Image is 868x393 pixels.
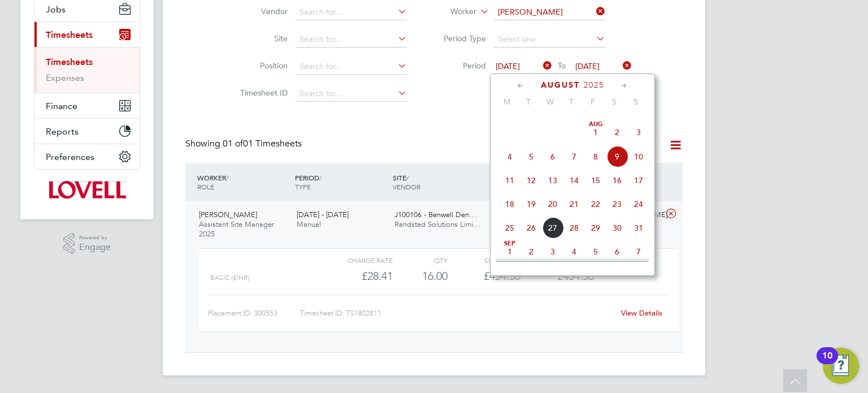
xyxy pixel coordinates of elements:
[79,233,111,243] span: Powered by
[499,193,520,215] span: 18
[542,217,563,239] span: 27
[394,210,476,219] span: J100106 - Benwell Den…
[46,57,93,67] a: Timesheets
[394,219,481,229] span: Randstad Solutions Limi…
[46,152,94,162] span: Preferences
[563,193,585,215] span: 21
[621,308,662,318] a: View Details
[554,58,569,73] span: To
[292,167,390,197] div: PERIOD
[297,219,321,229] span: Manual
[606,146,628,167] span: 9
[237,88,288,98] label: Timesheet ID
[520,241,542,262] span: 2
[606,241,628,262] span: 6
[223,138,302,149] span: 01 Timesheets
[295,182,311,191] span: TYPE
[320,267,393,286] div: £28.41
[520,217,542,239] span: 26
[585,193,606,215] span: 22
[34,119,140,144] button: Reports
[628,146,649,167] span: 10
[226,173,228,182] span: /
[197,182,214,191] span: ROLE
[499,241,520,247] span: Sep
[296,5,407,20] input: Search for...
[496,61,520,71] span: [DATE]
[487,206,546,224] div: £454.56
[520,193,542,215] span: 19
[46,72,84,83] a: Expenses
[34,93,140,118] button: Finance
[625,97,646,107] span: S
[393,267,448,286] div: 16.00
[79,243,111,252] span: Engage
[46,101,77,111] span: Finance
[499,170,520,191] span: 11
[822,356,832,370] div: 10
[319,173,322,182] span: /
[435,33,486,44] label: Period Type
[390,167,488,197] div: SITE
[585,241,606,262] span: 5
[300,304,614,322] div: Timesheet ID: TS1802811
[518,97,539,107] span: T
[600,140,658,151] label: Approved
[520,146,542,167] span: 5
[823,348,859,384] button: Open Resource Center, 10 new notifications
[185,138,304,150] div: Showing
[628,193,649,215] span: 24
[237,33,288,44] label: Site
[561,97,582,107] span: T
[494,32,605,47] input: Select one
[563,217,585,239] span: 28
[585,122,606,143] span: 1
[584,80,604,90] span: 2025
[606,217,628,239] span: 30
[34,22,140,47] button: Timesheets
[563,241,585,262] span: 4
[628,241,649,262] span: 7
[563,146,585,167] span: 7
[606,193,628,215] span: 23
[393,253,448,267] div: QTY
[606,122,628,143] span: 2
[435,61,486,71] label: Period
[46,29,93,40] span: Timesheets
[199,210,257,219] span: [PERSON_NAME]
[199,219,274,239] span: Assistant Site Manager 2025
[63,233,111,254] a: Powered byEngage
[499,217,520,239] span: 25
[520,170,542,191] span: 12
[585,146,606,167] span: 8
[496,97,518,107] span: M
[46,4,66,15] span: Jobs
[628,217,649,239] span: 31
[237,61,288,71] label: Position
[542,146,563,167] span: 6
[210,274,249,282] span: Basic (£/HR)
[575,61,600,71] span: [DATE]
[296,59,407,75] input: Search for...
[499,241,520,262] span: 1
[48,181,125,199] img: lovell-logo-retina.png
[499,146,520,167] span: 4
[46,126,79,137] span: Reports
[585,217,606,239] span: 29
[585,122,606,127] span: Aug
[34,47,140,93] div: Timesheets
[393,182,420,191] span: VENDOR
[582,97,604,107] span: F
[541,80,580,90] span: August
[223,138,243,149] span: 01 of
[406,173,409,182] span: /
[296,86,407,102] input: Search for...
[297,210,349,219] span: [DATE] - [DATE]
[494,5,605,20] input: Search for...
[208,304,300,322] div: Placement ID: 300553
[194,167,292,197] div: WORKER
[628,122,649,143] span: 3
[542,170,563,191] span: 13
[606,170,628,191] span: 16
[628,170,649,191] span: 17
